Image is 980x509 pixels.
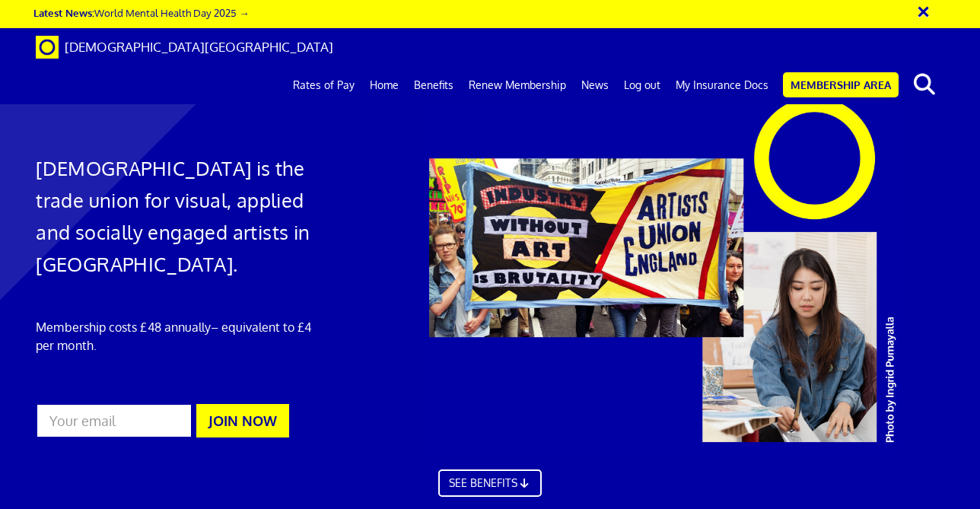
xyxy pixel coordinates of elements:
[36,318,323,355] p: Membership costs £48 annually – equivalent to £4 per month.
[783,72,899,97] a: Membership Area
[406,66,461,104] a: Benefits
[33,6,94,19] strong: Latest News:
[438,469,542,497] a: SEE BENEFITS
[902,68,948,100] button: search
[24,28,345,66] a: Brand [DEMOGRAPHIC_DATA][GEOGRAPHIC_DATA]
[33,6,249,19] a: Latest News:World Mental Health Day 2025 →
[36,403,192,438] input: Your email
[362,66,406,104] a: Home
[616,66,668,104] a: Log out
[668,66,776,104] a: My Insurance Docs
[285,66,362,104] a: Rates of Pay
[196,404,289,437] button: JOIN NOW
[574,66,616,104] a: News
[36,152,323,280] h1: [DEMOGRAPHIC_DATA] is the trade union for visual, applied and socially engaged artists in [GEOGRA...
[461,66,574,104] a: Renew Membership
[65,39,333,55] span: [DEMOGRAPHIC_DATA][GEOGRAPHIC_DATA]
